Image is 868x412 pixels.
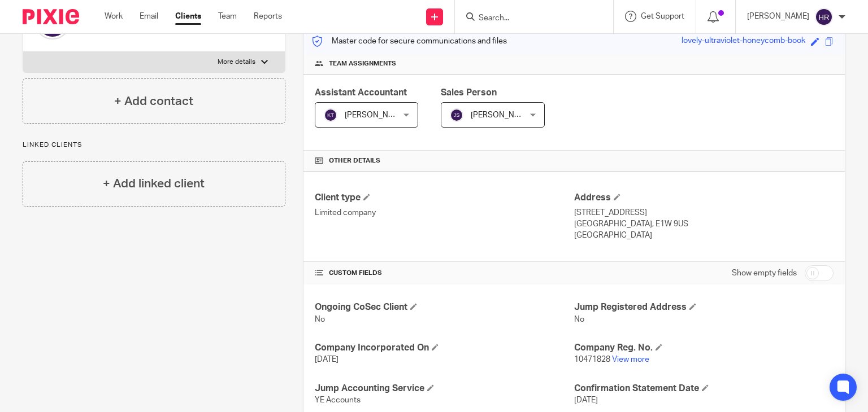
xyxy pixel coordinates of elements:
[315,383,574,395] h4: Jump Accounting Service
[254,11,282,22] a: Reports
[315,301,574,313] h4: Ongoing CoSec Client
[114,93,193,110] h4: + Add contact
[682,35,805,48] div: lovely-ultraviolet-honeycomb-book
[315,88,407,97] span: Assistant Accountant
[103,175,205,192] h4: + Add linked client
[574,218,834,230] p: [GEOGRAPHIC_DATA], E1W 9US
[574,192,834,204] h4: Address
[312,36,507,47] p: Master code for secure communications and files
[23,9,79,24] img: Pixie
[574,230,834,241] p: [GEOGRAPHIC_DATA]
[315,207,574,218] p: Limited company
[815,8,833,26] img: svg%3E
[450,108,463,122] img: svg%3E
[315,356,338,363] span: [DATE]
[315,342,574,354] h4: Company Incorporated On
[345,111,407,119] span: [PERSON_NAME]
[441,88,497,97] span: Sales Person
[329,59,396,68] span: Team assignments
[574,396,598,404] span: [DATE]
[574,315,584,323] span: No
[574,301,834,313] h4: Jump Registered Address
[175,11,201,22] a: Clients
[315,269,574,278] h4: CUSTOM FIELDS
[574,342,834,354] h4: Company Reg. No.
[478,14,579,24] input: Search
[732,268,797,279] label: Show empty fields
[612,356,649,363] a: View more
[574,383,834,395] h4: Confirmation Statement Date
[641,12,684,20] span: Get Support
[140,11,158,22] a: Email
[105,11,123,22] a: Work
[747,11,809,22] p: [PERSON_NAME]
[324,108,337,122] img: svg%3E
[329,156,380,165] span: Other details
[315,315,325,323] span: No
[218,11,237,22] a: Team
[315,192,574,204] h4: Client type
[574,207,834,218] p: [STREET_ADDRESS]
[574,356,610,363] span: 10471828
[315,396,361,404] span: YE Accounts
[218,58,255,67] p: More details
[471,111,533,119] span: [PERSON_NAME]
[23,141,285,150] p: Linked clients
